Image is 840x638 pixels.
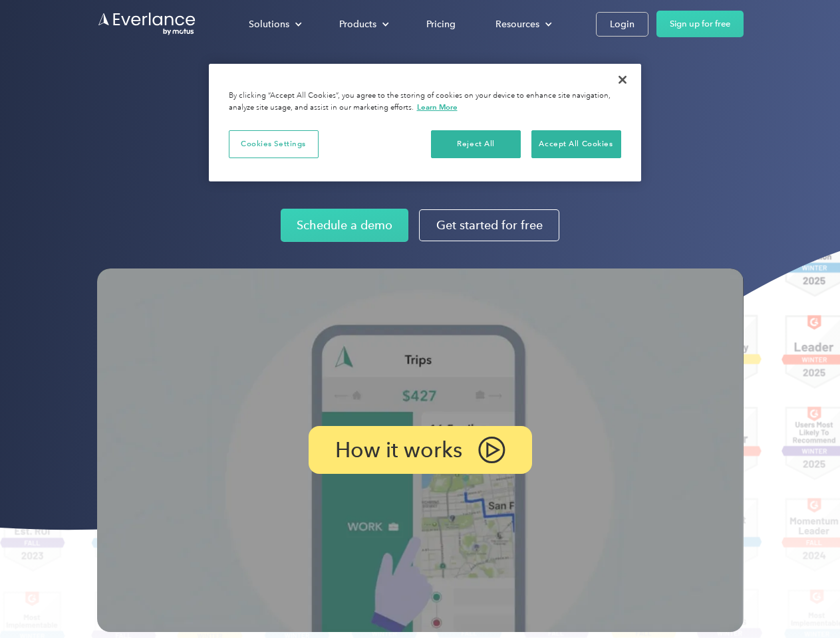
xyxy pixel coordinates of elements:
div: Products [326,13,400,36]
a: Get started for free [419,209,559,241]
div: Products [339,16,376,33]
a: Schedule a demo [281,209,408,242]
a: Go to homepage [97,11,197,37]
button: Accept All Cookies [531,130,621,158]
p: How it works [335,442,462,458]
div: By clicking “Accept All Cookies”, you agree to the storing of cookies on your device to enhance s... [229,90,621,114]
div: Resources [495,16,539,33]
a: Pricing [413,13,469,36]
div: Cookie banner [209,64,641,181]
a: Login [596,12,648,37]
button: Close [608,65,637,94]
div: Solutions [249,16,289,33]
a: Sign up for free [656,11,744,37]
div: Solutions [235,13,313,36]
button: Cookies Settings [229,130,319,158]
div: Pricing [426,16,456,33]
a: More information about your privacy, opens in a new tab [417,102,458,112]
input: Submit [98,79,165,107]
button: Reject All [431,130,521,158]
div: Resources [482,13,563,36]
div: Login [610,16,634,33]
div: Privacy [209,64,641,181]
